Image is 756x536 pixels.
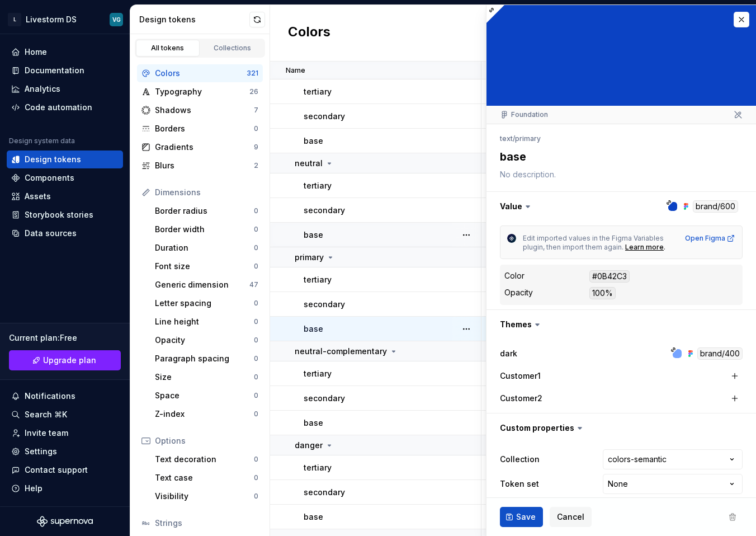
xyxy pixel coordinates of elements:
[155,279,249,290] div: Generic dimension
[155,390,254,401] div: Space
[155,86,249,97] div: Typography
[500,393,542,404] label: Customer2
[504,287,533,298] div: Opacity
[150,368,263,386] a: Size0
[249,87,258,96] div: 26
[155,353,254,364] div: Paragraph spacing
[304,274,332,285] p: tertiary
[25,409,67,420] div: Search ⌘K
[150,387,263,405] a: Space0
[7,461,123,479] button: Contact support
[150,450,263,468] a: Text decoration0
[25,483,42,494] div: Help
[155,435,258,446] div: Options
[155,224,254,235] div: Border width
[7,62,123,79] a: Documentation
[205,44,261,53] div: Collections
[25,446,57,457] div: Settings
[288,23,330,43] h2: Colors
[550,507,592,527] button: Cancel
[150,313,263,331] a: Line height0
[155,242,254,253] div: Duration
[304,393,345,404] p: secondary
[500,478,539,490] label: Token set
[295,346,387,357] p: neutral-complementary
[7,406,123,424] button: Search ⌘K
[155,491,254,502] div: Visibility
[155,518,258,529] div: Strings
[304,368,332,379] p: tertiary
[7,443,123,460] a: Settings
[249,280,258,289] div: 47
[304,487,345,498] p: secondary
[295,440,323,451] p: danger
[112,15,121,24] div: VG
[295,252,324,263] p: primary
[150,405,263,423] a: Z-index0
[155,123,254,134] div: Borders
[139,14,249,25] div: Design tokens
[516,511,536,523] span: Save
[150,350,263,368] a: Paragraph spacing0
[25,209,93,220] div: Storybook stories
[9,332,121,344] div: Current plan : Free
[7,43,123,61] a: Home
[557,511,584,523] span: Cancel
[155,160,254,171] div: Blurs
[254,299,258,308] div: 0
[7,98,123,116] a: Code automation
[254,106,258,115] div: 7
[25,464,88,476] div: Contact support
[247,69,258,78] div: 321
[254,336,258,345] div: 0
[664,243,665,251] span: .
[254,124,258,133] div: 0
[150,239,263,257] a: Duration0
[7,387,123,405] button: Notifications
[685,234,735,243] a: Open Figma
[25,191,51,202] div: Assets
[25,427,68,439] div: Invite team
[155,68,247,79] div: Colors
[515,134,541,143] li: primary
[7,187,123,205] a: Assets
[513,134,515,143] li: /
[150,331,263,349] a: Opacity0
[155,261,254,272] div: Font size
[155,454,254,465] div: Text decoration
[304,462,332,473] p: tertiary
[304,180,332,191] p: tertiary
[697,347,743,360] div: brand/400
[589,287,616,299] div: 100%
[304,323,323,335] p: base
[304,299,345,310] p: secondary
[155,408,254,420] div: Z-index
[304,417,323,429] p: base
[155,298,254,309] div: Letter spacing
[254,262,258,271] div: 0
[9,350,121,370] a: Upgrade plan
[25,172,74,184] div: Components
[155,335,254,346] div: Opacity
[625,243,664,252] div: Learn more
[155,142,254,153] div: Gradients
[254,455,258,464] div: 0
[155,205,254,217] div: Border radius
[498,147,740,167] textarea: base
[150,487,263,505] a: Visibility0
[25,228,77,239] div: Data sources
[254,206,258,215] div: 0
[155,472,254,483] div: Text case
[8,13,21,26] div: L
[137,120,263,138] a: Borders0
[7,224,123,242] a: Data sources
[37,516,93,527] svg: Supernova Logo
[137,138,263,156] a: Gradients9
[254,373,258,382] div: 0
[25,102,92,113] div: Code automation
[150,202,263,220] a: Border radius0
[504,270,525,281] div: Color
[155,105,254,116] div: Shadows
